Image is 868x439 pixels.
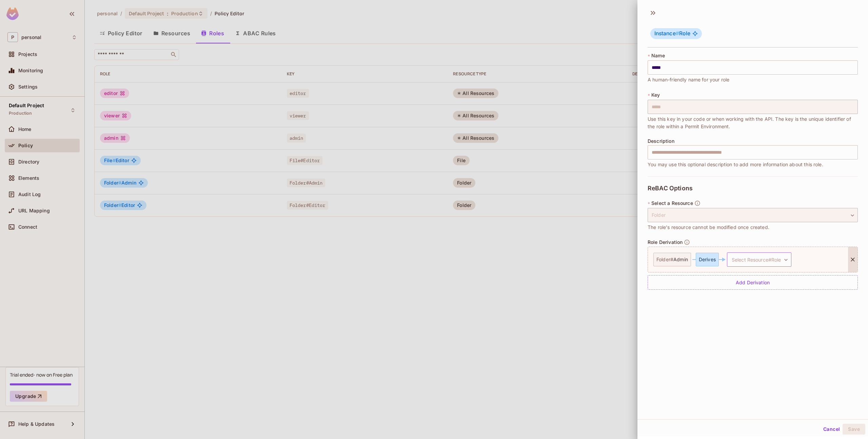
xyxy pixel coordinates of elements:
span: ReBAC Options [648,185,693,192]
span: Key [651,92,660,98]
div: Folder [648,208,858,222]
div: Derives [696,253,719,266]
span: The role's resource cannot be modified once created. [648,224,769,231]
div: Add Derivation [648,275,858,290]
span: Description [648,138,674,144]
span: A human-friendly name for your role [648,76,729,83]
span: Use this key in your code or when working with the API. The key is the unique identifier of the r... [648,115,858,130]
button: Cancel [821,424,843,435]
div: Folder # [653,253,691,266]
span: Role Derivation [648,240,683,245]
span: You may use this optional description to add more information about this role. [648,161,823,168]
span: Role [654,30,690,37]
span: Select a Resource [651,201,693,206]
span: # [676,30,679,37]
span: Name [651,53,665,58]
span: Admin [673,257,688,262]
span: Instance [654,30,679,37]
button: Save [843,424,865,435]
